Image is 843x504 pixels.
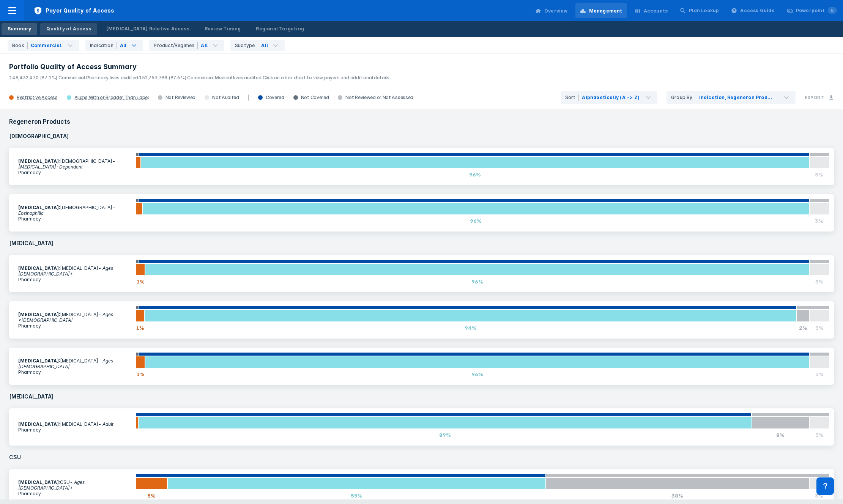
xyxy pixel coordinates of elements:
p: Pharmacy [18,277,131,282]
div: 3% [809,490,829,502]
p: Pharmacy [18,369,131,375]
a: Summary [2,23,37,35]
span: Click on a bar chart to view payers and additional details. [263,75,391,80]
div: Plan Lookup [689,7,719,14]
b: [MEDICAL_DATA] : [18,421,60,427]
div: 3% [809,276,829,288]
section: [DEMOGRAPHIC_DATA] [14,200,136,226]
b: [MEDICAL_DATA] : [18,205,60,210]
p: Pharmacy [18,216,131,222]
div: 96% [141,169,809,181]
h4: [DEMOGRAPHIC_DATA] [5,129,838,143]
div: 94% [144,322,797,334]
a: Accounts [630,3,673,18]
h3: Export [805,95,824,100]
div: All [201,42,208,49]
h4: [MEDICAL_DATA] [5,236,838,250]
div: 55% [167,490,546,502]
div: Review Timing [205,25,241,32]
h3: Portfolio Quality of Access Summary [9,62,834,71]
a: [MEDICAL_DATA]:[MEDICAL_DATA]- Ages [DEMOGRAPHIC_DATA]+Pharmacy1%96%3% [9,255,834,292]
div: Commercial [31,42,61,49]
div: Sort [565,94,579,101]
div: 3% [809,429,829,441]
i: - [MEDICAL_DATA]-Dependent [18,158,115,170]
div: All [261,42,268,49]
h4: [MEDICAL_DATA] [5,389,838,404]
div: Aligns With or Broader Than Label [74,94,149,101]
div: 1% [136,368,145,380]
section: [MEDICAL_DATA] [14,417,136,437]
div: 96% [142,215,809,227]
div: Quality of Access [46,25,91,32]
section: [DEMOGRAPHIC_DATA] [14,154,136,180]
a: [MEDICAL_DATA]:[MEDICAL_DATA]- AdultPharmacy89%8%3% [9,408,834,446]
i: - Adult [98,421,113,427]
div: Alphabetically (A -> Z) [582,94,640,101]
div: Not Audited [200,94,244,101]
div: Covered [254,94,289,101]
a: [MEDICAL_DATA]:[DEMOGRAPHIC_DATA]- [MEDICAL_DATA]-DependentPharmacy96%3% [9,148,834,185]
div: Accounts [644,8,668,14]
div: Book [12,42,28,49]
b: [MEDICAL_DATA] : [18,265,60,271]
section: [MEDICAL_DATA] [14,353,136,380]
p: Pharmacy [18,323,131,329]
p: Pharmacy [18,170,131,175]
div: 96% [145,276,809,288]
a: [MEDICAL_DATA]:[DEMOGRAPHIC_DATA]- EosinophilicPharmacy96%3% [9,194,834,232]
div: Not Reviewed or Not Assessed [333,94,418,101]
i: - Ages [DEMOGRAPHIC_DATA] [18,358,113,369]
div: 38% [546,490,809,502]
b: [MEDICAL_DATA] : [18,158,60,164]
div: 8% [752,429,809,441]
b: [MEDICAL_DATA] : [18,479,60,485]
section: [MEDICAL_DATA] [14,261,136,287]
div: Regional Targeting [256,25,304,32]
div: 2% [797,322,809,334]
span: 152,753,798 (97.6%) Commercial Medical lives audited. [139,75,262,80]
i: - Ages [DEMOGRAPHIC_DATA]+ [18,479,85,491]
p: Pharmacy [18,491,131,496]
div: 5% [136,490,167,502]
div: 3% [809,368,829,380]
h4: CSU [5,450,838,465]
p: Pharmacy [18,427,131,433]
a: Overview [531,3,572,18]
div: Not Reviewed [153,94,200,101]
div: [MEDICAL_DATA] Relative Access [106,25,189,32]
div: Access Guide [740,7,774,14]
div: Group By [671,94,696,101]
a: [MEDICAL_DATA] Relative Access [100,23,195,35]
a: Review Timing [199,23,247,35]
i: - Ages [DEMOGRAPHIC_DATA]+ [18,265,113,277]
div: Indication, Regeneron Products [699,94,773,101]
div: Contact Support [816,477,834,495]
button: Export [800,90,838,105]
div: Product/Regimen [154,42,198,49]
div: Subtype [235,42,258,49]
b: [MEDICAL_DATA] : [18,312,60,317]
a: Management [575,3,627,18]
i: - Eosinophilic [18,205,115,216]
section: CSU [14,475,136,501]
section: [MEDICAL_DATA] [14,307,136,333]
div: Restrictive Access [17,94,58,101]
div: Powerpoint [796,7,837,14]
span: 148,432,470 (97.1%) Commercial Pharmacy lives audited. [9,75,139,80]
span: 5 [828,7,837,14]
div: Summary [8,25,31,32]
div: All [120,42,127,49]
a: Quality of Access [40,23,97,35]
div: 3% [809,322,829,334]
div: 89% [138,429,752,441]
a: [MEDICAL_DATA]:[MEDICAL_DATA]- Ages <[DEMOGRAPHIC_DATA]Pharmacy1%94%2%3% [9,301,834,339]
div: 1% [136,276,145,288]
div: 3% [809,215,829,227]
h3: Regeneron Products [5,114,838,129]
a: Regional Targeting [250,23,310,35]
div: 96% [145,368,809,380]
div: Not Covered [289,94,334,101]
div: Indication [90,42,117,49]
i: - Ages <[DEMOGRAPHIC_DATA] [18,312,113,323]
